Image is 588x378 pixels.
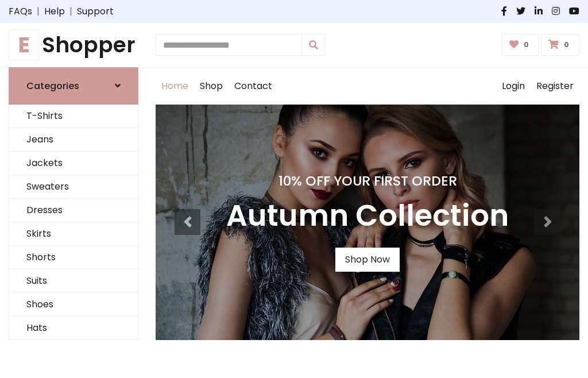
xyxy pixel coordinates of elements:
a: Categories [9,67,138,105]
span: | [32,5,44,18]
a: 0 [541,34,579,56]
a: Jeans [9,128,138,152]
a: Shoes [9,293,138,317]
a: Home [156,68,194,105]
h1: Shopper [9,32,138,58]
a: Dresses [9,199,138,222]
a: 0 [502,34,539,56]
span: 0 [521,40,532,50]
a: EShopper [9,32,138,58]
a: Sweaters [9,175,138,199]
span: E [9,29,40,60]
a: Jackets [9,152,138,175]
a: Contact [229,68,278,105]
a: Support [77,5,114,18]
h4: 10% Off Your First Order [226,173,509,189]
a: Help [44,5,65,18]
a: T-Shirts [9,105,138,128]
span: | [65,5,77,18]
a: Suits [9,269,138,293]
h6: Categories [26,80,79,91]
a: Shop [194,68,229,105]
a: Skirts [9,222,138,246]
a: Hats [9,317,138,340]
span: 0 [561,40,572,50]
a: Register [531,68,579,105]
a: Shop Now [335,248,400,272]
h3: Autumn Collection [226,198,509,234]
a: Shorts [9,246,138,269]
a: FAQs [9,5,32,18]
a: Login [496,68,531,105]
